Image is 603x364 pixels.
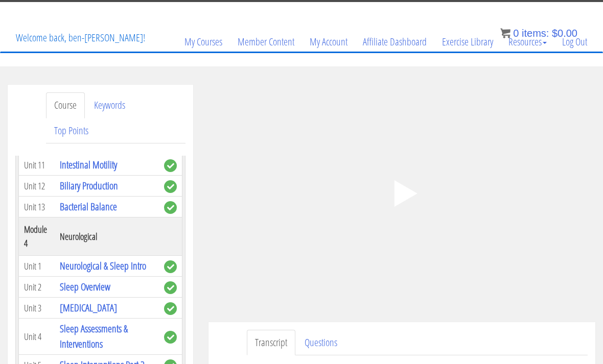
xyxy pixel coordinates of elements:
[164,180,177,193] span: complete
[8,17,153,58] p: Welcome back, ben-[PERSON_NAME]!
[60,158,117,172] a: Intestinal Motility
[164,260,177,273] span: complete
[164,159,177,172] span: complete
[434,17,501,66] a: Exercise Library
[554,17,595,66] a: Log Out
[552,28,577,39] bdi: 0.00
[522,28,549,39] span: items:
[19,197,55,217] td: Unit 13
[247,330,295,356] a: Transcript
[230,17,302,66] a: Member Content
[19,298,55,319] td: Unit 3
[86,92,133,118] a: Keywords
[501,17,554,66] a: Resources
[60,322,128,351] a: Sleep Assessments & Interventions
[19,256,55,277] td: Unit 1
[19,155,55,176] td: Unit 11
[60,280,110,294] a: Sleep Overview
[19,277,55,298] td: Unit 2
[500,28,511,38] img: icon11.png
[164,302,177,315] span: complete
[164,331,177,344] span: complete
[46,92,85,118] a: Course
[19,319,55,355] td: Unit 4
[60,179,118,192] a: Biliary Production
[296,330,345,356] a: Questions
[19,217,55,256] th: Module 4
[46,118,97,144] a: Top Points
[513,28,519,39] span: 0
[355,17,434,66] a: Affiliate Dashboard
[164,201,177,214] span: complete
[500,28,577,39] a: 0 items: $0.00
[19,176,55,197] td: Unit 12
[55,217,159,256] th: Neurological
[302,17,355,66] a: My Account
[552,28,558,39] span: $
[177,17,230,66] a: My Courses
[60,301,117,314] a: [MEDICAL_DATA]
[60,259,146,273] a: Neurological & Sleep Intro
[60,200,117,213] a: Bacterial Balance
[164,281,177,294] span: complete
